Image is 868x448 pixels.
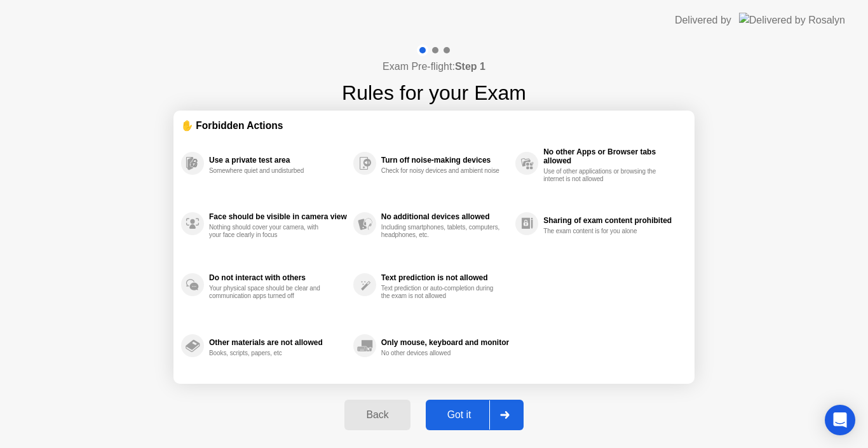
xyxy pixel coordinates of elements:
[825,405,855,435] div: Open Intercom Messenger
[381,224,501,239] div: Including smartphones, tablets, computers, headphones, etc.
[342,78,526,108] h1: Rules for your Exam
[739,13,845,27] img: Delivered by Rosalyn
[209,338,347,347] div: Other materials are not allowed
[348,409,406,421] div: Back
[209,285,329,300] div: Your physical space should be clear and communication apps turned off
[181,118,687,133] div: ✋ Forbidden Actions
[209,167,329,175] div: Somewhere quiet and undisturbed
[209,273,347,282] div: Do not interact with others
[426,400,524,430] button: Got it
[455,61,485,72] b: Step 1
[543,147,681,165] div: No other Apps or Browser tabs allowed
[381,350,501,357] div: No other devices allowed
[383,59,485,74] h4: Exam Pre-flight:
[344,400,410,430] button: Back
[381,285,501,300] div: Text prediction or auto-completion during the exam is not allowed
[430,409,489,421] div: Got it
[209,224,329,239] div: Nothing should cover your camera, with your face clearly in focus
[381,167,501,175] div: Check for noisy devices and ambient noise
[381,273,509,282] div: Text prediction is not allowed
[381,338,509,347] div: Only mouse, keyboard and monitor
[675,13,731,28] div: Delivered by
[543,168,663,183] div: Use of other applications or browsing the internet is not allowed
[209,212,347,221] div: Face should be visible in camera view
[381,212,509,221] div: No additional devices allowed
[209,350,329,357] div: Books, scripts, papers, etc
[381,156,509,165] div: Turn off noise-making devices
[543,216,681,225] div: Sharing of exam content prohibited
[209,156,347,165] div: Use a private test area
[543,227,663,235] div: The exam content is for you alone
